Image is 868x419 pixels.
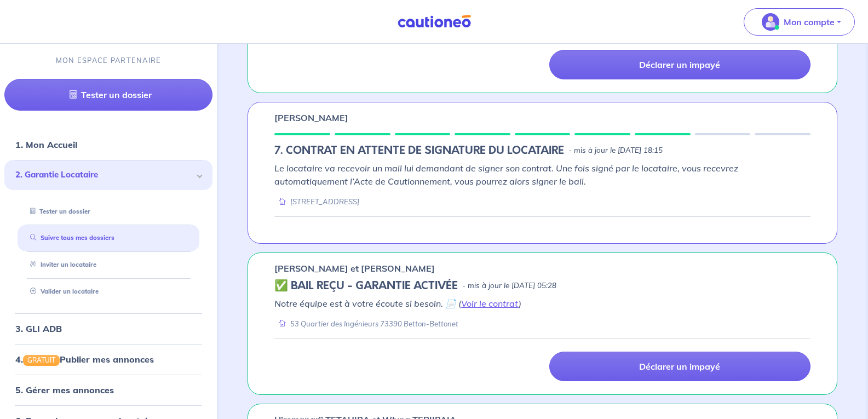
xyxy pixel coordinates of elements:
[274,197,359,207] div: [STREET_ADDRESS]
[639,59,720,70] p: Déclarer un impayé
[4,317,212,339] div: 3. GLI ADB
[56,55,162,66] p: MON ESPACE PARTENAIRE
[274,111,348,124] p: [PERSON_NAME]
[549,50,810,79] a: Déclarer un impayé
[15,353,154,364] a: 4.GRATUITPublier mes annonces
[15,139,77,150] a: 1. Mon Accueil
[784,15,835,28] p: Mon compte
[393,15,475,28] img: Cautioneo
[4,348,212,370] div: 4.GRATUITPublier mes annonces
[274,144,564,157] h5: 7. CONTRAT EN ATTENTE DE SIGNATURE DU LOCATAIRE
[274,279,458,292] h5: ✅ BAIL REÇU - GARANTIE ACTIVÉE
[274,298,521,309] em: Notre équipe est à votre écoute si besoin. 📄 ( )
[549,352,810,381] a: Déclarer un impayé
[762,13,779,31] img: illu_account_valid_menu.svg
[274,319,458,329] div: 53 Quartier des Ingénieurs 73390 Betton-Bettonet
[18,283,199,301] div: Valider un locataire
[274,279,810,292] div: state: CONTRACT-VALIDATED, Context: IN-MANAGEMENT,IS-GL-CAUTION
[568,145,663,156] p: - mis à jour le [DATE] 18:15
[18,229,199,247] div: Suivre tous mes dossiers
[639,361,720,372] p: Déclarer un impayé
[26,234,114,242] a: Suivre tous mes dossiers
[4,160,212,190] div: 2. Garantie Locataire
[18,256,199,274] div: Inviter un locataire
[744,8,855,36] button: illu_account_valid_menu.svgMon compte
[18,202,199,220] div: Tester un dossier
[461,298,519,309] a: Voir le contrat
[15,323,62,334] a: 3. GLI ADB
[26,261,96,268] a: Inviter un locataire
[15,384,114,395] a: 5. Gérer mes annonces
[274,144,810,157] div: state: RENTER-PAYMENT-METHOD-IN-PROGRESS, Context: ,IS-GL-CAUTION
[15,169,193,181] span: 2. Garantie Locataire
[274,262,435,275] p: [PERSON_NAME] et [PERSON_NAME]
[274,163,738,187] em: Le locataire va recevoir un mail lui demandant de signer son contrat. Une fois signé par le locat...
[4,79,212,111] a: Tester un dossier
[4,134,212,156] div: 1. Mon Accueil
[4,379,212,401] div: 5. Gérer mes annonces
[26,207,90,215] a: Tester un dossier
[26,288,99,295] a: Valider un locataire
[462,280,556,291] p: - mis à jour le [DATE] 05:28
